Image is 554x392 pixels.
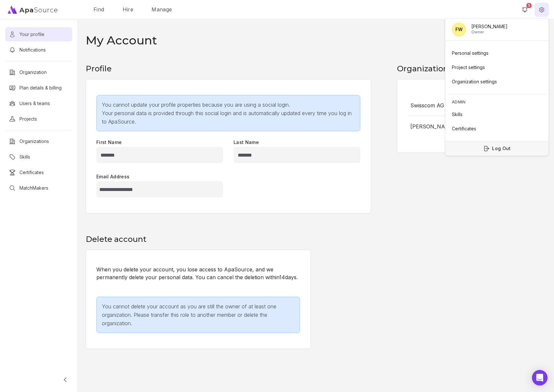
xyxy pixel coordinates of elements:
[102,302,295,327] div: You cannot delete your account as you are still the owner of at least one organization. Please tr...
[86,234,311,244] h2: Delete account
[448,100,546,105] header: Admin
[19,47,46,53] div: Notifications
[96,139,223,146] label: First Name
[19,69,47,76] div: Organization
[19,138,49,145] div: Organizations
[5,165,72,180] a: Certificates
[532,370,548,386] div: Open Intercom Messenger
[397,64,546,74] h2: Organizations
[19,169,44,176] div: Certificates
[96,266,300,281] p: When you delete your account, you lose access to ApaSource, and we permanently delete your person...
[410,119,455,134] div: [PERSON_NAME]
[19,31,44,38] div: Your profile
[5,150,72,164] a: Skills
[86,34,157,47] h1: My Account
[5,134,72,148] a: Organizations
[5,96,72,111] a: Users & teams
[5,112,72,126] a: Projects
[452,22,466,37] div: FW
[448,107,546,122] a: Skills
[5,81,72,95] a: Plan details & billing
[448,122,546,136] a: Certificates
[471,24,508,29] p: [PERSON_NAME]
[86,64,371,74] h2: Profile
[19,185,48,191] div: MatchMakers
[448,46,546,60] a: Personal settings
[5,43,72,57] a: Notifications
[5,65,72,79] a: Organization
[448,75,546,89] a: Organization settings
[448,60,546,75] a: Project settings
[5,181,72,195] a: MatchMakers
[5,27,72,42] a: Your profile
[19,116,37,122] div: Projects
[19,154,30,160] div: Skills
[410,98,444,113] div: Swisscom AG
[19,85,62,91] div: Plan details & billing
[471,29,508,35] span: Owner
[96,173,223,180] label: Email Address
[492,145,511,152] span: Log Out
[234,139,360,146] label: Last Name
[19,100,50,107] div: Users & teams
[102,101,355,126] div: You cannot update your profile properties because you are using a social login. Your personal dat...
